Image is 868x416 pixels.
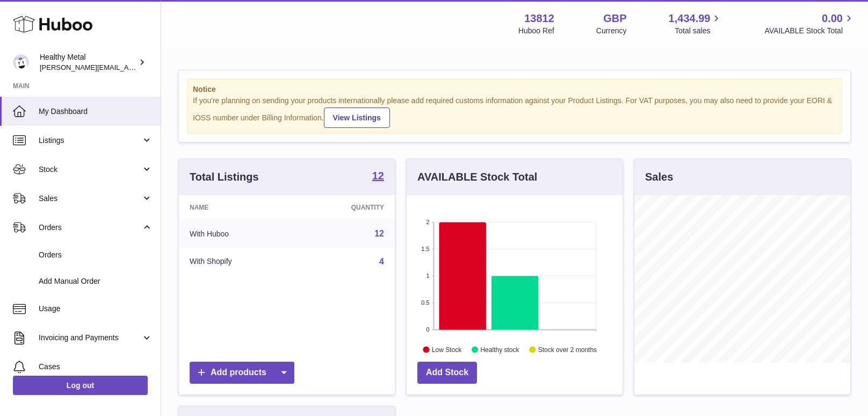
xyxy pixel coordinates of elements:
a: 12 [372,170,384,183]
text: 1 [426,272,429,279]
strong: 12 [372,170,384,181]
h3: AVAILABLE Stock Total [417,170,537,184]
th: Name [179,195,295,220]
td: With Huboo [179,220,295,248]
strong: Notice [193,84,836,95]
strong: GBP [603,11,626,26]
a: 12 [374,229,384,238]
span: 1,434.99 [669,11,711,26]
text: 2 [426,219,429,225]
text: Stock over 2 months [538,346,597,353]
h3: Sales [645,170,673,184]
div: Healthy Metal [40,52,136,73]
strong: 13812 [524,11,554,26]
th: Quantity [295,195,395,220]
text: Low Stock [432,346,462,353]
a: Log out [13,376,148,395]
a: View Listings [324,107,390,128]
span: Cases [39,362,153,372]
h3: Total Listings [190,170,259,184]
a: Add products [190,362,294,384]
span: Add Manual Order [39,276,153,286]
span: Total sales [675,26,722,36]
div: Currency [596,26,627,36]
span: [PERSON_NAME][EMAIL_ADDRESS][DOMAIN_NAME] [40,63,215,71]
a: Add Stock [417,362,477,384]
span: 0.00 [822,11,843,26]
span: Listings [39,135,141,146]
span: Stock [39,164,141,175]
a: 0.00 AVAILABLE Stock Total [764,11,855,36]
span: Orders [39,250,153,260]
text: 1.5 [421,246,429,252]
span: Usage [39,304,153,314]
a: 1,434.99 Total sales [669,11,723,36]
span: My Dashboard [39,106,153,117]
div: Huboo Ref [518,26,554,36]
span: Invoicing and Payments [39,333,141,343]
td: With Shopify [179,248,295,276]
text: 0 [426,326,429,333]
div: If you're planning on sending your products internationally please add required customs informati... [193,96,836,128]
span: Sales [39,193,141,204]
text: Healthy stock [480,346,519,353]
span: Orders [39,223,141,233]
img: jose@healthy-metal.com [13,54,29,70]
a: 4 [379,257,384,266]
span: AVAILABLE Stock Total [764,26,855,36]
text: 0.5 [421,299,429,306]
